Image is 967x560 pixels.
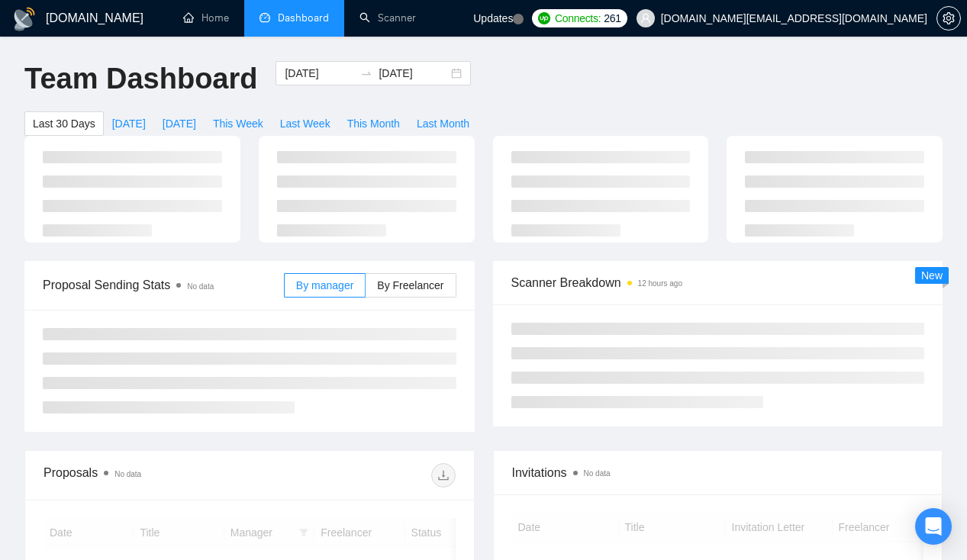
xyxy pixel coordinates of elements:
span: Dashboard [278,11,329,24]
span: dashboard [259,12,270,23]
span: By manager [296,279,353,291]
span: [DATE] [163,115,196,132]
button: Last 30 Days [24,111,104,136]
time: 12 hours ago [638,279,682,288]
button: setting [936,6,961,31]
button: [DATE] [104,111,154,136]
span: setting [937,12,960,24]
h1: Team Dashboard [24,61,257,97]
span: [DATE] [112,115,146,132]
span: No data [584,469,611,478]
span: No data [187,282,214,291]
span: swap-right [360,67,372,79]
a: homeHome [183,11,229,24]
a: searchScanner [359,11,416,24]
img: logo [12,7,37,31]
button: This Week [205,111,272,136]
input: Start date [285,65,354,82]
span: to [360,67,372,79]
input: End date [379,65,448,82]
button: This Month [339,111,408,136]
span: Scanner Breakdown [511,273,925,292]
span: Updates [473,12,513,24]
span: This Month [347,115,400,132]
span: Invitations [512,463,924,482]
span: Last Week [280,115,330,132]
span: No data [114,470,141,478]
span: Proposal Sending Stats [43,275,284,294]
button: [DATE] [154,111,205,136]
button: Last Week [272,111,339,136]
span: Connects: [555,10,601,27]
a: setting [936,12,961,24]
span: By Freelancer [377,279,443,291]
span: user [640,13,651,24]
span: Last Month [417,115,469,132]
span: This Week [213,115,263,132]
img: upwork-logo.png [538,12,550,24]
span: New [921,269,943,282]
div: Open Intercom Messenger [915,508,952,545]
div: Proposals [44,463,250,488]
span: 261 [604,10,620,27]
button: Last Month [408,111,478,136]
span: Last 30 Days [33,115,95,132]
